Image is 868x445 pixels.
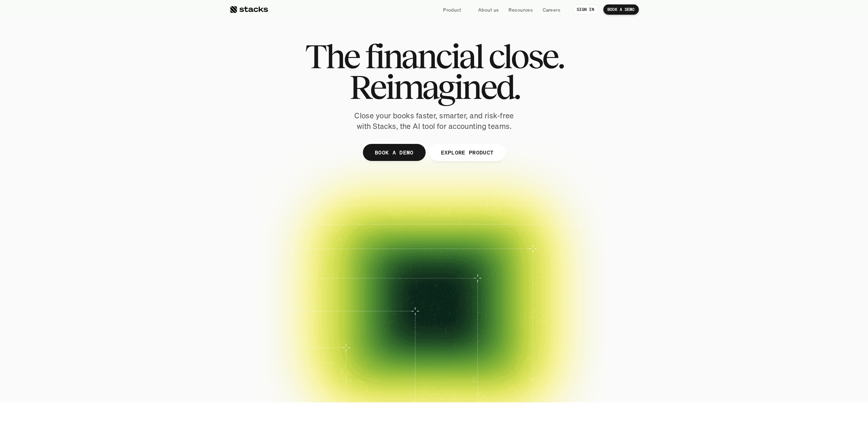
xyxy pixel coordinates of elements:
[504,3,537,16] a: Resources
[443,6,461,13] p: Product
[363,144,425,161] a: BOOK A DEMO
[374,147,413,157] p: BOOK A DEMO
[539,3,564,16] a: Careers
[365,41,483,72] span: financial
[474,3,503,16] a: About us
[429,144,505,161] a: EXPLORE PRODUCT
[349,72,519,102] span: Reimagined.
[441,147,494,157] p: EXPLORE PRODUCT
[573,4,598,15] a: SIGN IN
[478,6,499,13] p: About us
[488,41,563,72] span: close.
[349,110,519,132] p: Close your books faster, smarter, and risk-free with Stacks, the AI tool for accounting teams.
[305,41,359,72] span: The
[603,4,639,15] a: BOOK A DEMO
[543,6,560,13] p: Careers
[607,7,635,12] p: BOOK A DEMO
[509,6,533,13] p: Resources
[577,7,594,12] p: SIGN IN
